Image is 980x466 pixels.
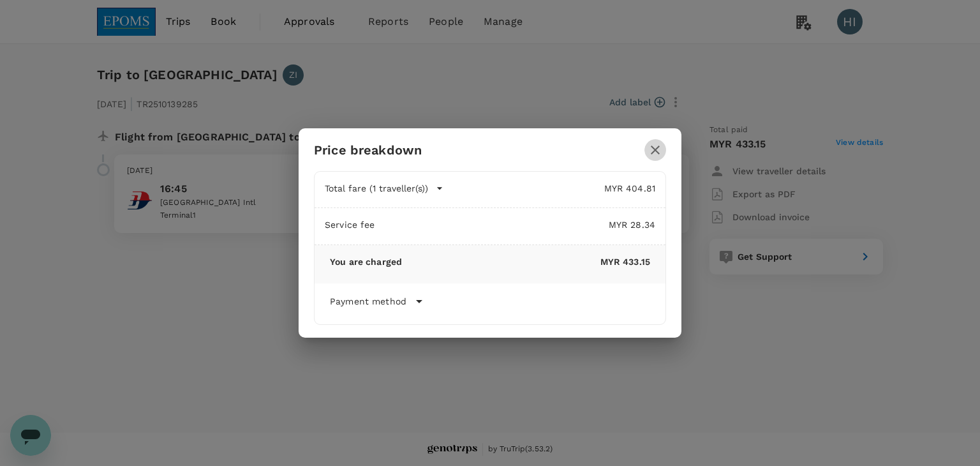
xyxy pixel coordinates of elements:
[402,255,650,268] p: MYR 433.15
[330,295,406,308] p: Payment method
[314,140,422,160] h6: Price breakdown
[330,255,402,268] p: You are charged
[325,218,375,231] p: Service fee
[375,218,655,231] p: MYR 28.34
[325,182,443,195] button: Total fare (1 traveller(s))
[443,182,655,195] p: MYR 404.81
[325,182,428,195] p: Total fare (1 traveller(s))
